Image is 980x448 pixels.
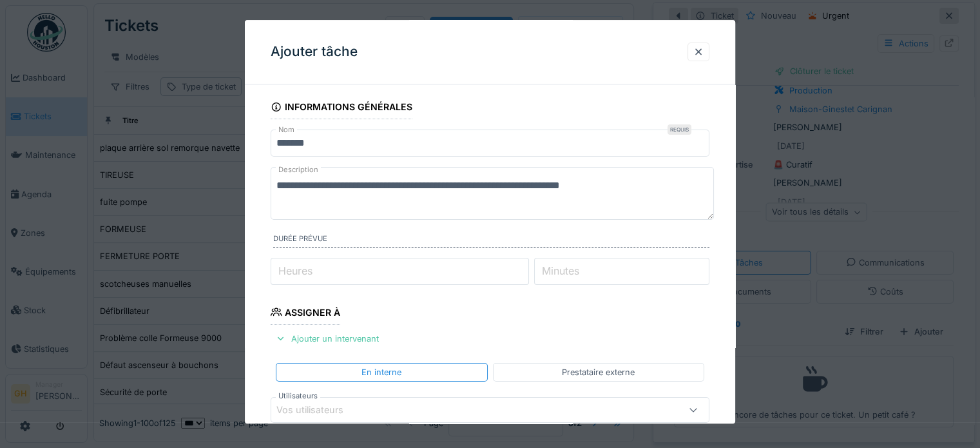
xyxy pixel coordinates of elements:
div: En interne [361,366,401,378]
label: Description [276,162,321,178]
label: Heures [276,263,315,278]
div: Informations générales [271,97,412,119]
div: Vos utilisateurs [276,404,361,418]
div: Ajouter un intervenant [271,330,384,347]
div: Assigner à [271,303,340,325]
label: Nom [276,124,297,135]
label: Minutes [539,263,582,278]
label: Utilisateurs [276,391,320,402]
div: Requis [668,124,691,135]
label: Durée prévue [273,233,709,248]
div: Prestataire externe [562,366,635,378]
h3: Ajouter tâche [271,44,358,60]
